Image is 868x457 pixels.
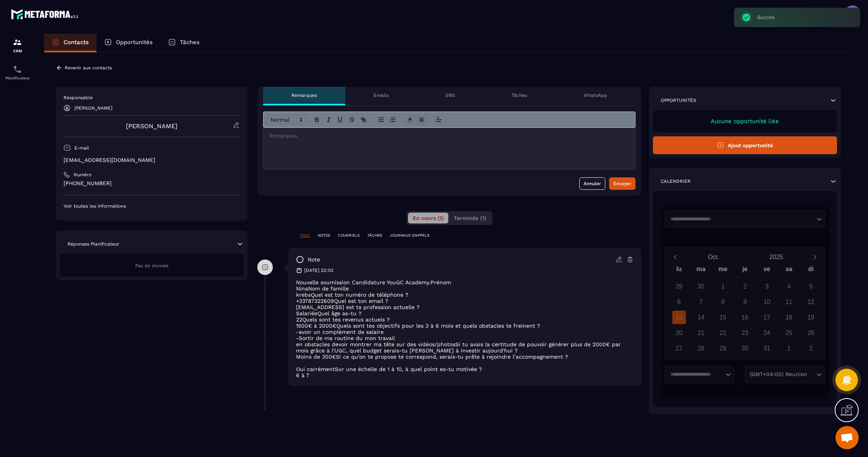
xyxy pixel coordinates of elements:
p: +33787322609Quel est ton email ? [296,298,634,304]
a: formationformationCRM [2,32,33,59]
p: [EMAIL_ADDRESS][DOMAIN_NAME] [64,156,240,164]
p: [PHONE_NUMBER] [64,180,240,187]
button: Ajout opportunité [653,136,837,154]
p: Voir toutes les informations [64,203,240,209]
p: E-mail [74,145,89,151]
p: note [308,256,320,263]
span: En cours (1) [413,215,444,221]
a: Opportunités [96,34,160,52]
img: formation [13,38,22,47]
p: NOTES [318,233,330,238]
button: Envoyer [609,177,635,190]
p: SMS [445,92,455,98]
p: Numéro [74,172,91,178]
p: Remarques [291,92,317,98]
p: [EMAIL_ADDRESS] est ta profession actuelle ? [296,304,634,310]
p: 1500€ à 2000€Quels sont tes objectifs pour les 3 à 6 mois et quels obstacles te freinent ? [296,323,634,329]
p: 6 à 7 [296,372,634,378]
p: Aucune opportunité liée [661,118,829,125]
p: Nouvelle soumission Candidature YouGC Academy.Prénom [296,279,634,285]
p: [DATE] 22:03 [304,267,333,273]
p: CRM [2,49,33,53]
p: Responsable [64,94,240,101]
p: COURRIELS [338,233,360,238]
p: Moins de 300€Si ce qu’on te propose te correspond, serais-tu prête à rejoindre l’accompagnement ? [296,354,634,360]
p: SalariéeQuel âge as-tu ? [296,310,634,316]
p: TÂCHES [367,233,382,238]
p: Revenir aux contacts [65,65,112,70]
a: schedulerschedulerPlanificateur [2,59,33,86]
a: Contacts [44,34,96,52]
p: NinaNom de famille [296,285,634,292]
p: Contacts [64,39,89,46]
p: krebsQuel est ton numéro de téléphone ? [296,292,634,298]
span: Terminés (1) [454,215,486,221]
p: Réponses Planificateur [67,241,119,247]
img: logo [11,7,81,21]
p: Emails [374,92,389,98]
span: Pas de donnée [135,263,169,268]
p: WhatsApp [584,92,607,98]
button: En cours (1) [408,213,448,223]
p: Calendrier [661,178,691,184]
p: -avoir un complément de salaire [296,329,634,335]
p: Planificateur [2,76,33,80]
div: Ouvrir le chat [835,426,859,449]
a: [PERSON_NAME] [126,122,177,130]
p: 22Quels sont tes revenus actuels ? [296,316,634,323]
p: [PERSON_NAME] [74,105,112,111]
p: Opportunités [661,97,696,103]
a: Tâches [160,34,207,52]
p: Oui carrémentSur une échelle de 1 à 10, à quel point es-tu motivée ? [296,366,634,372]
p: Tâches [180,39,200,46]
p: -Sortir de ma routine du mon travail [296,335,634,341]
img: scheduler [13,65,22,74]
div: Envoyer [613,180,631,187]
p: JOURNAUX D'APPELS [390,233,429,238]
button: Annuler [579,177,605,190]
p: Opportunités [116,39,153,46]
button: Terminés (1) [449,213,491,223]
p: TOUT [300,233,310,238]
p: Tâches [511,92,527,98]
p: en obstacles devoir montrer ma tête sur des vidéos/photosSi tu avais la certitude de pouvoir géné... [296,341,634,354]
